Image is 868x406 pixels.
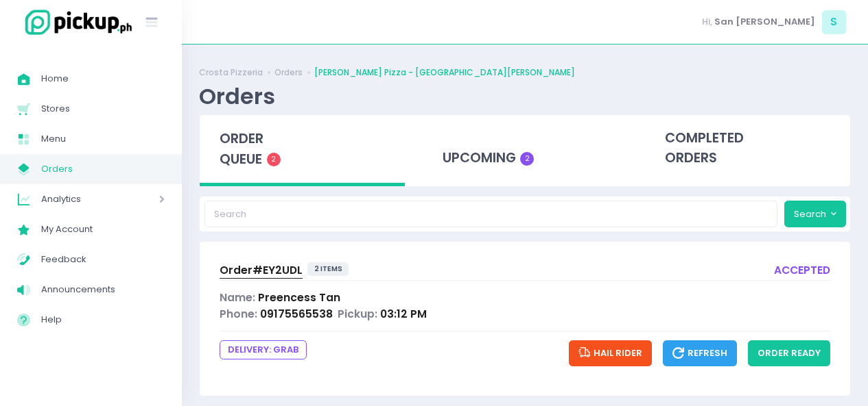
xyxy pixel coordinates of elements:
span: Pickup: [338,307,377,321]
a: Crosta Pizzeria [199,66,263,79]
span: 2 [267,153,281,166]
span: 2 items [307,262,349,276]
span: Order# EY2UDL [220,263,303,277]
span: Feedback [41,251,165,268]
span: San [PERSON_NAME] [714,15,815,29]
button: order ready [748,340,830,366]
div: accepted [774,262,830,281]
span: DELIVERY: grab [220,340,307,359]
div: Orders [199,83,275,110]
span: Phone: [220,307,257,321]
span: Announcements [41,281,165,299]
span: order queue [220,129,263,168]
input: Search [204,201,778,227]
span: 03:12 PM [380,307,427,321]
span: Hi, [702,15,712,29]
span: 09175565538 [260,307,333,321]
span: Home [41,70,165,88]
img: logo [17,8,134,37]
a: Orders [274,66,303,79]
span: Name: [220,290,255,305]
span: Stores [41,100,165,118]
div: upcoming [422,115,627,182]
span: Hail Rider [578,346,642,359]
span: Analytics [41,190,120,208]
button: Refresh [663,340,737,366]
span: Preencess Tan [258,290,340,305]
span: My Account [41,220,165,238]
span: 2 [520,152,534,166]
span: Menu [41,130,165,148]
a: Order#EY2UDL [220,262,303,281]
button: Hail Rider [569,340,652,366]
span: Refresh [672,346,727,359]
span: Orders [41,160,165,178]
button: Search [784,201,846,227]
a: [PERSON_NAME] Pizza - [GEOGRAPHIC_DATA][PERSON_NAME] [314,66,575,79]
span: Help [41,311,165,329]
div: completed orders [645,115,850,182]
span: S [822,10,846,34]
